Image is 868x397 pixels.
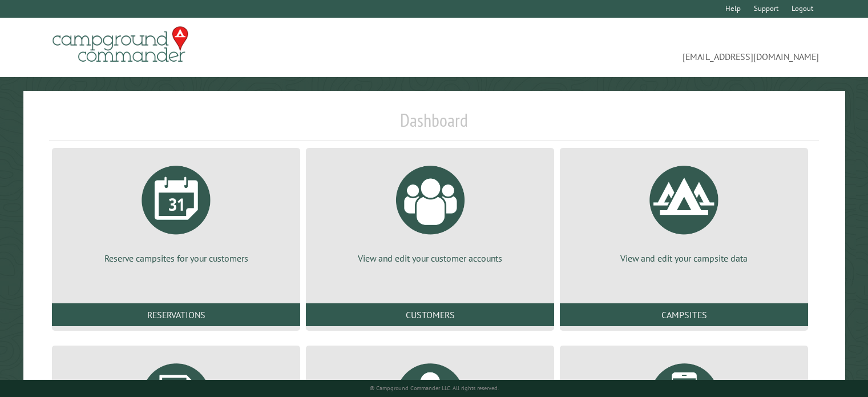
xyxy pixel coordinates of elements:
[52,303,300,326] a: Reservations
[66,157,286,264] a: Reserve campsites for your customers
[49,109,819,141] h1: Dashboard
[320,252,540,264] p: View and edit your customer accounts
[370,384,499,392] small: © Campground Commander LLC. All rights reserved.
[574,157,794,264] a: View and edit your campsite data
[574,252,794,264] p: View and edit your campsite data
[560,303,808,326] a: Campsites
[49,22,192,67] img: Campground Commander
[66,252,286,264] p: Reserve campsites for your customers
[320,157,540,264] a: View and edit your customer accounts
[434,31,819,63] span: [EMAIL_ADDRESS][DOMAIN_NAME]
[306,303,554,326] a: Customers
